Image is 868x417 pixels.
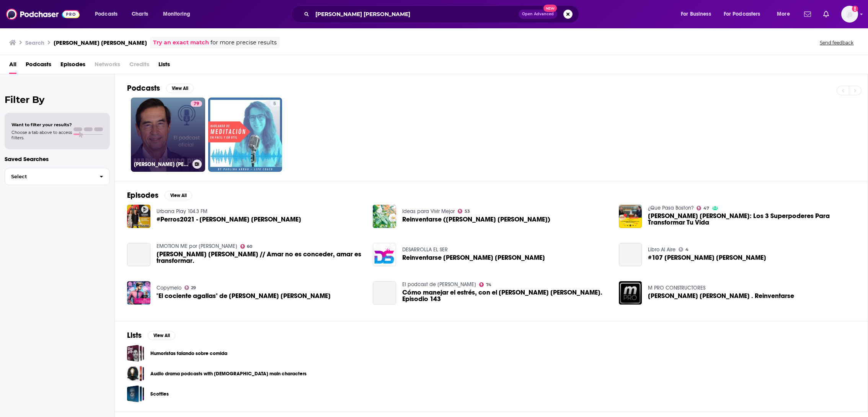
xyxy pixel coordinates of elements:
[685,248,689,251] span: 4
[841,6,858,23] span: Logged in as edeason
[60,58,85,74] a: Episodes
[817,39,856,46] button: Send feedback
[402,254,545,261] a: Reinventarse Dr Mario Alonso Puig
[648,213,855,226] span: [PERSON_NAME] [PERSON_NAME]: Los 3 Superpoderes Para Transformar Tu Vida
[402,289,610,302] span: Cómo manejar el estrés, con el [PERSON_NAME] [PERSON_NAME]. Episodio 143
[127,83,160,93] h2: Podcasts
[127,345,144,362] span: Humoristas falando sobre comida
[402,246,448,253] a: DESARROLLA EL SER
[157,216,301,223] span: #Perros2021 - [PERSON_NAME] [PERSON_NAME]
[9,58,16,74] a: All
[519,10,557,19] button: Open AdvancedNew
[157,216,301,223] a: #Perros2021 - Dr Mario Alonso Puig
[486,283,491,287] span: 74
[5,174,93,179] span: Select
[373,205,396,228] img: Reinventarse (Dr. Mario Alonso Puig)
[247,245,252,248] span: 60
[679,247,689,252] a: 4
[5,168,110,185] button: Select
[820,8,832,21] a: Show notifications dropdown
[157,293,331,299] a: "El cociente agallas" de Dr. Mario Alonso Puig
[127,281,150,305] img: "El cociente agallas" de Dr. Mario Alonso Puig
[54,39,147,46] h3: [PERSON_NAME] [PERSON_NAME]
[127,191,192,200] a: EpisodesView All
[703,207,709,210] span: 47
[719,8,772,20] button: open menu
[648,254,766,261] span: #107 [PERSON_NAME] [PERSON_NAME]
[95,9,117,20] span: Podcasts
[131,98,205,172] a: 79[PERSON_NAME] [PERSON_NAME]
[724,9,760,20] span: For Podcasters
[129,58,149,74] span: Credits
[26,58,51,74] a: Podcasts
[127,83,194,93] a: PodcastsView All
[479,282,491,287] a: 74
[6,7,80,21] img: Podchaser - Follow, Share and Rate Podcasts
[148,331,175,340] button: View All
[402,216,550,223] span: Reinventarse ([PERSON_NAME] [PERSON_NAME])
[150,390,169,398] a: Scotties
[402,281,476,288] a: El podcast de Cristina Mitre
[852,6,858,12] svg: Add a profile image
[648,254,766,261] a: #107 Dr. Mario Alonso Puig
[208,98,282,172] a: 5
[127,8,153,20] a: Charts
[648,285,705,291] a: M PRO CONSTRUCTORES
[402,254,545,261] span: Reinventarse [PERSON_NAME] [PERSON_NAME]
[127,331,175,340] a: ListsView All
[619,281,642,305] img: Dr Mario Alonso Puig . Reinventarse
[270,101,279,107] a: 5
[157,285,181,291] a: Copymelo
[153,38,209,47] a: Try an exact match
[11,130,72,140] span: Choose a tab above to access filters.
[5,94,110,105] h2: Filter By
[184,285,196,290] a: 29
[681,9,711,20] span: For Business
[150,349,227,358] a: Humoristas falando sobre comida
[127,191,158,200] h2: Episodes
[127,243,150,266] a: Dr Mario Alonso Puig // Amar no es conceder, amar es transformar.
[127,365,144,382] a: Audio drama podcasts with LGBTQ+ main characters
[132,9,148,20] span: Charts
[191,101,202,107] a: 79
[801,8,814,21] a: Show notifications dropdown
[373,281,396,305] a: Cómo manejar el estrés, con el Dr. Mario Alonso Puig. Episodio 143
[127,205,150,228] img: #Perros2021 - Dr Mario Alonso Puig
[841,6,858,23] button: Show profile menu
[299,5,586,23] div: Search podcasts, credits, & more...
[127,331,142,340] h2: Lists
[157,251,364,264] span: [PERSON_NAME] [PERSON_NAME] // Amar no es conceder, amar es transformar.
[210,38,277,47] span: for more precise results
[402,208,455,215] a: Ideas para Vivir Mejor
[5,155,110,163] p: Saved Searches
[163,9,190,20] span: Monitoring
[648,246,675,253] a: Libro Al Aire
[312,8,519,20] input: Search podcasts, credits, & more...
[648,293,794,299] a: Dr Mario Alonso Puig . Reinventarse
[240,244,253,249] a: 60
[127,385,144,402] a: Scotties
[166,84,194,93] button: View All
[772,8,799,20] button: open menu
[165,191,192,200] button: View All
[373,243,396,266] a: Reinventarse Dr Mario Alonso Puig
[777,9,790,20] span: More
[273,100,276,108] span: 5
[648,205,693,211] a: ¿Que Pasa Boston?
[697,206,709,210] a: 47
[522,12,554,16] span: Open Advanced
[675,8,721,20] button: open menu
[157,208,207,215] a: Urbana Play 104.3 FM
[158,58,170,74] a: Lists
[648,293,794,299] span: [PERSON_NAME] [PERSON_NAME] . Reinventarse
[90,8,127,20] button: open menu
[543,5,557,12] span: New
